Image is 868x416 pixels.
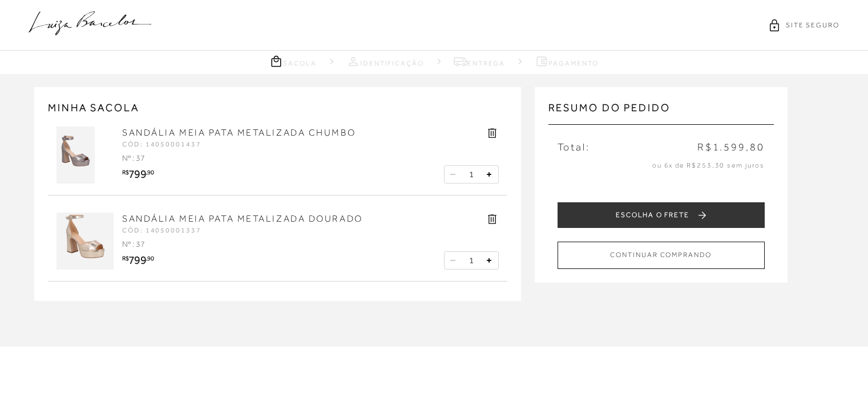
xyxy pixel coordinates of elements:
span: Nº : 37 [122,153,145,162]
span: 1 [469,255,474,266]
span: SITE SEGURO [786,21,839,30]
a: Entrega [454,54,505,68]
button: CONTINUAR COMPRANDO [558,242,765,268]
a: Identificação [346,54,424,68]
span: CÓD: 14050001337 [122,226,201,234]
a: SANDÁLIA MEIA PATA METALIZADA DOURADO [122,214,363,224]
a: SANDÁLIA MEIA PATA METALIZADA CHUMBO [122,128,356,138]
button: ESCOLHA O FRETE [558,202,765,228]
span: R$1.599,80 [697,140,765,154]
img: SANDÁLIA MEIA PATA METALIZADA CHUMBO [56,127,95,183]
h2: MINHA SACOLA [48,101,507,115]
span: Total: [558,140,590,154]
p: ou 6x de R$253,30 sem juros [558,161,765,170]
img: SANDÁLIA MEIA PATA METALIZADA DOURADO [56,213,114,270]
span: Nº : 37 [122,239,145,248]
h3: Resumo do pedido [548,101,774,125]
a: Sacola [269,54,317,68]
span: CÓD: 14050001437 [122,140,201,148]
span: 1 [469,169,474,180]
a: Pagamento [535,54,598,68]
